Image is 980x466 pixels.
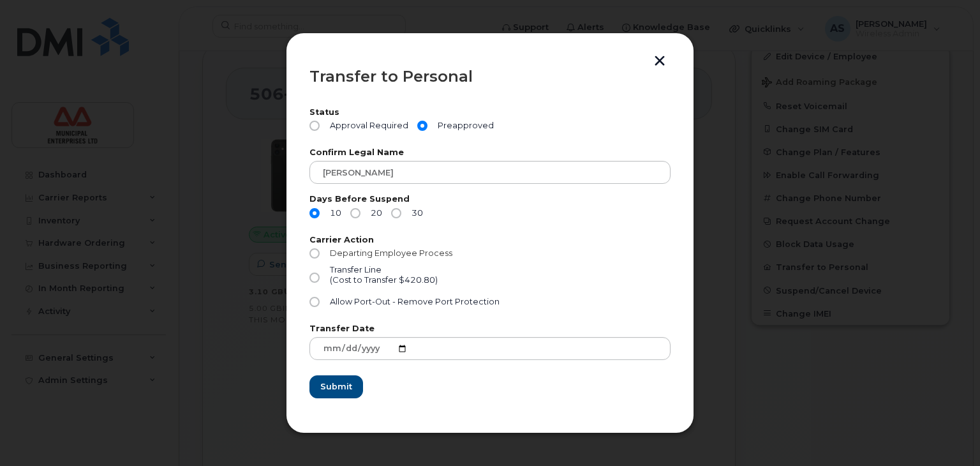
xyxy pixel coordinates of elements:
[309,273,320,283] input: Transfer Line(Cost to Transfer $420.80)
[325,121,408,131] span: Approval Required
[309,325,671,333] label: Transfer Date
[417,121,427,131] input: Preapproved
[309,109,671,117] label: Status
[309,236,671,244] label: Carrier Action
[330,248,452,258] span: Departing Employee Process
[406,208,423,218] span: 30
[350,208,360,218] input: 20
[330,275,438,285] div: (Cost to Transfer $420.80)
[320,380,352,393] span: Submit
[309,248,320,259] input: Departing Employee Process
[325,208,341,218] span: 10
[309,208,320,218] input: 10
[366,208,382,218] span: 20
[391,208,401,218] input: 30
[433,121,494,131] span: Preapproved
[309,69,671,84] div: Transfer to Personal
[309,195,671,204] label: Days Before Suspend
[309,149,671,157] label: Confirm Legal Name
[330,265,382,274] span: Transfer Line
[309,375,363,398] button: Submit
[330,297,500,306] span: Allow Port-Out - Remove Port Protection
[309,297,320,307] input: Allow Port-Out - Remove Port Protection
[309,121,320,131] input: Approval Required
